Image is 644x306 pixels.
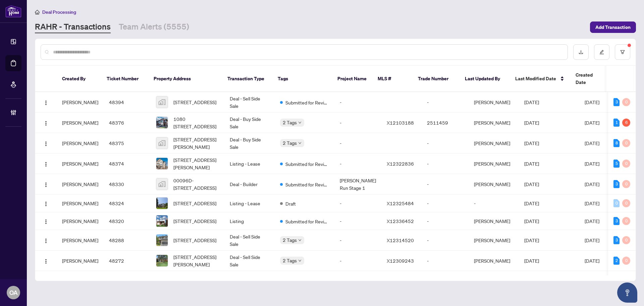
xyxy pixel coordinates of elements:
[285,218,329,225] span: Submitted for Review
[298,121,302,124] span: down
[62,258,98,264] span: [PERSON_NAME]
[524,218,539,224] span: [DATE]
[104,212,151,230] td: 48320
[62,99,98,105] span: [PERSON_NAME]
[283,257,297,264] span: 2 Tags
[156,234,168,246] img: thumbnail-img
[573,44,589,60] button: download
[622,257,630,265] div: 0
[285,160,329,168] span: Submitted for Review
[510,66,570,92] th: Last Modified Date
[156,158,168,169] img: thumbnail-img
[173,98,216,106] span: [STREET_ADDRESS]
[156,178,168,190] img: thumbnail-img
[41,216,51,226] button: Logo
[298,259,302,262] span: down
[104,154,151,174] td: 48374
[283,236,297,244] span: 2 Tags
[524,161,539,167] span: [DATE]
[524,140,539,146] span: [DATE]
[469,133,519,154] td: [PERSON_NAME]
[585,218,599,224] span: [DATE]
[285,200,296,207] span: Draft
[298,238,302,242] span: down
[43,259,49,264] img: Logo
[156,137,168,149] img: thumbnail-img
[469,174,519,194] td: [PERSON_NAME]
[41,235,51,246] button: Logo
[5,5,21,17] img: logo
[622,160,630,168] div: 0
[173,200,216,207] span: [STREET_ADDRESS]
[334,92,381,113] td: -
[613,98,620,106] div: 3
[173,177,219,191] span: 00096D-[STREET_ADDRESS]
[57,66,101,92] th: Created By
[285,99,329,106] span: Submitted for Review
[104,194,151,212] td: 48324
[422,212,469,230] td: -
[224,174,275,194] td: Deal - Builder
[585,161,599,167] span: [DATE]
[173,253,219,268] span: [STREET_ADDRESS][PERSON_NAME]
[590,21,636,33] button: Add Transaction
[334,230,381,251] td: -
[622,217,630,225] div: 0
[622,236,630,244] div: 0
[272,66,332,92] th: Tags
[622,139,630,147] div: 0
[469,251,519,271] td: [PERSON_NAME]
[524,258,539,264] span: [DATE]
[469,194,519,212] td: -
[422,174,469,194] td: -
[469,92,519,113] td: [PERSON_NAME]
[43,121,49,126] img: Logo
[43,100,49,105] img: Logo
[387,120,414,126] span: X12103188
[224,154,275,174] td: Listing - Lease
[524,99,539,105] span: [DATE]
[422,154,469,174] td: -
[224,212,275,230] td: Listing
[613,160,620,168] div: 5
[585,181,599,187] span: [DATE]
[613,119,620,127] div: 1
[334,154,381,174] td: -
[469,154,519,174] td: [PERSON_NAME]
[515,75,556,82] span: Last Modified Date
[224,92,275,113] td: Deal - Sell Side Sale
[41,97,51,107] button: Logo
[617,282,637,303] button: Open asap
[387,218,414,224] span: X12336452
[35,10,40,14] span: home
[622,180,630,188] div: 0
[224,230,275,251] td: Deal - Sell Side Sale
[119,21,189,33] a: Team Alerts (5555)
[35,21,111,33] a: RAHR - Transactions
[41,179,51,189] button: Logo
[43,201,49,207] img: Logo
[104,92,151,113] td: 48394
[156,215,168,227] img: thumbnail-img
[334,113,381,133] td: -
[41,138,51,148] button: Logo
[613,180,620,188] div: 3
[334,133,381,154] td: -
[620,50,625,54] span: filter
[62,140,98,146] span: [PERSON_NAME]
[469,230,519,251] td: [PERSON_NAME]
[62,161,98,167] span: [PERSON_NAME]
[41,158,51,169] button: Logo
[372,66,413,92] th: MLS #
[422,194,469,212] td: -
[469,212,519,230] td: [PERSON_NAME]
[41,255,51,266] button: Logo
[62,181,98,187] span: [PERSON_NAME]
[42,9,76,15] span: Deal Processing
[283,139,297,147] span: 2 Tags
[387,200,414,206] span: X12325484
[104,133,151,154] td: 48375
[524,200,539,206] span: [DATE]
[62,120,98,126] span: [PERSON_NAME]
[585,200,599,206] span: [DATE]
